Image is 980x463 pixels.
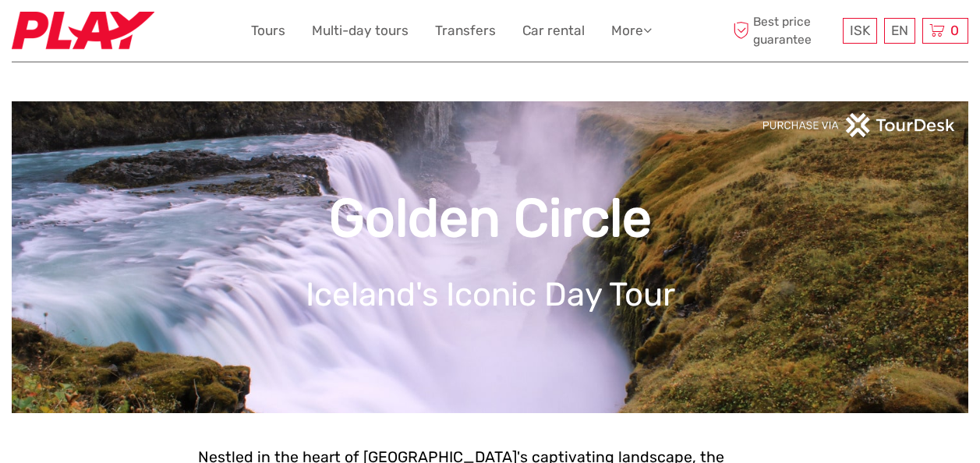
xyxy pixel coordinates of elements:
span: ISK [850,23,870,38]
span: 0 [948,23,961,38]
a: Multi-day tours [312,19,409,42]
a: More [611,19,652,42]
span: Best price guarantee [729,13,839,48]
div: EN [884,18,915,44]
a: Tours [251,19,285,42]
img: PurchaseViaTourDeskwhite.png [762,113,957,137]
img: Fly Play [12,12,154,50]
a: Transfers [435,19,496,42]
h1: Iceland's Iconic Day Tour [35,275,945,314]
a: Car rental [522,19,585,42]
h1: Golden Circle [35,187,945,250]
